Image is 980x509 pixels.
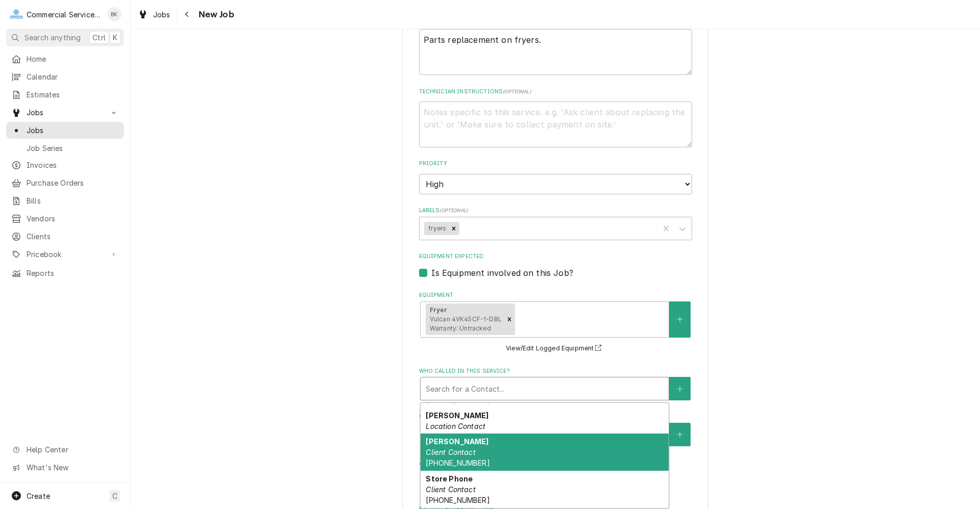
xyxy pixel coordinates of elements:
[153,9,170,20] span: Jobs
[6,86,124,103] a: Estimates
[6,246,124,263] a: Go to Pricebook
[6,104,124,121] a: Go to Jobs
[27,107,104,118] span: Jobs
[107,7,121,21] div: Brian Key's Avatar
[426,448,475,456] em: Client Contact
[107,7,121,21] div: BK
[504,342,606,355] button: View/Edit Logged Equipment
[426,459,489,467] span: [PHONE_NUMBER]
[6,50,124,67] a: Home
[426,485,475,494] em: Client Contact
[419,413,692,446] div: Who should the tech(s) ask for?
[27,249,104,260] span: Pricebook
[419,207,692,215] label: Labels
[503,89,531,94] span: ( optional )
[6,228,124,245] a: Clients
[27,195,119,206] span: Bills
[419,252,692,278] div: Equipment Expected
[195,8,234,21] span: New Job
[27,177,119,188] span: Purchase Orders
[430,315,502,332] span: Vulcan 4VK45CF-1-DBL Warranty: Untracked
[134,6,175,23] a: Jobs
[27,54,119,64] span: Home
[419,88,692,96] label: Technician Instructions
[6,441,124,458] a: Go to Help Center
[419,88,692,147] div: Technician Instructions
[113,32,117,43] span: K
[112,491,117,501] span: C
[677,316,683,323] svg: Create New Equipment
[419,291,692,299] label: Equipment
[419,367,692,400] div: Who called in this service?
[27,462,118,473] span: What's New
[430,306,448,314] strong: Fryer
[27,444,118,455] span: Help Center
[426,496,489,504] span: [PHONE_NUMBER]
[6,265,124,282] a: Reports
[439,208,468,213] span: ( optional )
[426,395,489,404] span: [PHONE_NUMBER]
[426,422,485,430] em: Location Contact
[426,411,488,420] strong: [PERSON_NAME]
[419,413,692,421] label: Who should the tech(s) ask for?
[677,386,683,393] svg: Create New Contact
[6,157,124,173] a: Invoices
[6,459,124,476] a: Go to What's New
[6,192,124,209] a: Bills
[669,301,691,338] button: Create New Equipment
[6,140,124,157] a: Job Series
[419,367,692,375] label: Who called in this service?
[431,267,573,279] label: Is Equipment involved on this Job?
[92,32,106,43] span: Ctrl
[6,174,124,191] a: Purchase Orders
[27,71,119,82] span: Calendar
[504,303,515,335] div: Remove [object Object]
[27,213,119,224] span: Vendors
[27,160,119,170] span: Invoices
[27,231,119,242] span: Clients
[419,15,692,75] div: Reason For Call
[27,89,119,100] span: Estimates
[179,6,195,22] button: Navigate back
[27,143,119,154] span: Job Series
[24,32,81,43] span: Search anything
[669,423,691,446] button: Create New Contact
[448,222,459,235] div: Remove fryers
[677,431,683,438] svg: Create New Contact
[426,437,488,446] strong: [PERSON_NAME]
[419,252,692,261] label: Equipment Expected
[419,207,692,240] div: Labels
[424,222,448,235] div: fryers
[419,160,692,168] label: Priority
[9,7,23,21] div: Commercial Service Co.'s Avatar
[419,459,692,467] label: Attachments
[27,125,119,136] span: Jobs
[27,492,50,500] span: Create
[6,122,124,139] a: Jobs
[669,377,691,400] button: Create New Contact
[419,291,692,354] div: Equipment
[27,9,102,20] div: Commercial Service Co.
[9,7,23,21] div: C
[6,68,124,85] a: Calendar
[419,29,692,75] textarea: Parts replacement on fryers.
[426,474,473,483] strong: Store Phone
[27,268,119,278] span: Reports
[6,210,124,227] a: Vendors
[6,29,124,46] button: Search anythingCtrlK
[419,459,692,493] div: Attachments
[419,160,692,194] div: Priority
